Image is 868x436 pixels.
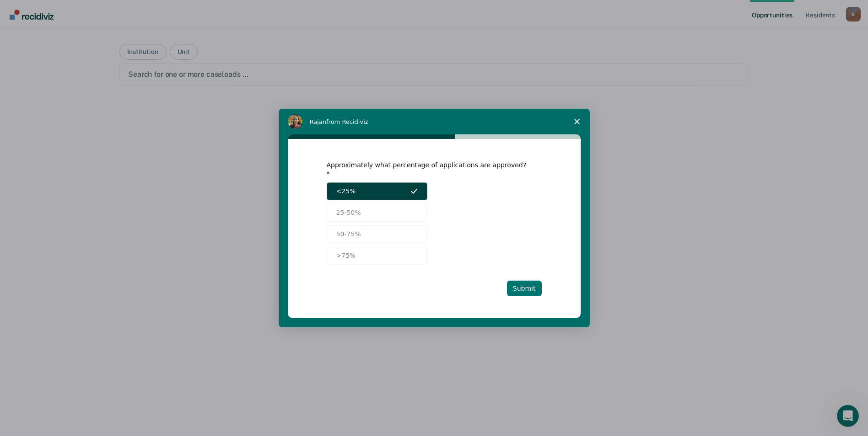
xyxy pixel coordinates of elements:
[327,225,427,243] button: 50-75%
[336,186,356,196] span: <25%
[327,182,427,200] button: <25%
[326,118,368,125] span: from Recidiviz
[336,208,361,218] span: 25-50%
[507,281,542,296] button: Submit
[327,204,427,222] button: 25-50%
[564,109,590,134] span: Close survey
[288,114,302,129] img: Profile image for Rajan
[327,161,528,177] div: Approximately what percentage of applications are approved?
[327,247,427,265] button: >75%
[336,251,356,261] span: >75%
[336,229,361,239] span: 50-75%
[310,118,327,125] span: Rajan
